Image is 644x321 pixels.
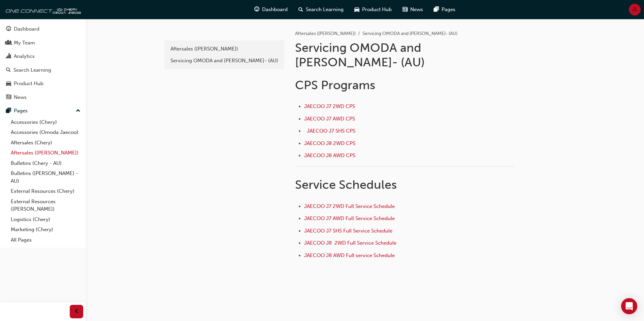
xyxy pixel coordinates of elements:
span: guage-icon [6,26,11,32]
li: Servicing OMODA and [PERSON_NAME]- (AU) [362,30,457,38]
h1: Servicing OMODA and [PERSON_NAME]- (AU) [295,40,516,70]
span: people-icon [6,40,11,46]
div: Analytics [14,52,35,60]
a: JAECOO J8 AWD CPS [304,152,355,158]
a: guage-iconDashboard [249,3,293,16]
div: Aftersales ([PERSON_NAME]) [170,45,278,53]
a: JAECOO J7 AWD CPS [304,116,356,122]
a: Dashboard [3,23,83,35]
a: Accessories (Omoda Jaecoo) [8,127,83,138]
span: search-icon [6,67,11,73]
a: JAECOO J8 2WD CPS [304,140,355,146]
img: oneconnect [3,3,81,16]
span: Product Hub [362,6,392,13]
span: JL [632,6,638,13]
a: Aftersales ([PERSON_NAME]) [167,43,282,55]
span: CPS Programs [295,78,375,92]
a: Search Learning [3,64,83,76]
span: car-icon [6,81,11,87]
a: Aftersales ([PERSON_NAME]) [8,148,83,158]
a: All Pages [8,235,83,245]
div: News [14,94,27,101]
a: car-iconProduct Hub [349,3,397,16]
a: Accessories (Chery) [8,117,83,128]
span: car-icon [354,5,359,14]
a: Product Hub [3,77,83,90]
a: Marketing (Chery) [8,224,83,235]
div: Dashboard [14,25,39,33]
div: Product Hub [14,80,43,87]
a: Aftersales (Chery) [8,138,83,148]
a: Aftersales ([PERSON_NAME]) [295,31,356,36]
a: search-iconSearch Learning [293,3,349,16]
span: Pages [442,6,455,13]
a: news-iconNews [397,3,428,16]
a: Bulletins ([PERSON_NAME] - AU) [8,168,83,186]
button: Pages [3,105,83,117]
div: Pages [14,107,28,115]
span: News [410,6,423,13]
span: search-icon [298,5,303,14]
div: Servicing OMODA and [PERSON_NAME]- (AU) [170,57,278,65]
a: Logistics (Chery) [8,214,83,225]
span: Dashboard [262,6,288,13]
span: Search Learning [306,6,344,13]
a: Bulletins (Chery - AU) [8,158,83,169]
div: Open Intercom Messenger [621,298,637,314]
span: news-icon [6,95,11,101]
a: External Resources ([PERSON_NAME]) [8,197,83,214]
div: My Team [14,39,35,47]
span: Service Schedules [295,177,397,192]
a: pages-iconPages [428,3,461,16]
a: News [3,91,83,104]
span: chart-icon [6,53,11,60]
a: My Team [3,37,83,49]
span: guage-icon [254,5,259,14]
span: prev-icon [74,308,79,316]
div: Search Learning [13,66,51,74]
span: news-icon [402,5,408,14]
a: JAECOO J7 2WD Full Service Schedule [304,203,395,209]
a: Servicing OMODA and [PERSON_NAME]- (AU) [167,55,282,67]
a: JAECOO J7 SHS Full Service Schedule [304,228,394,234]
a: Analytics [3,50,83,63]
a: JAECOO J7 SHS CPS [307,128,357,134]
button: DashboardMy TeamAnalyticsSearch LearningProduct HubNews [3,22,83,105]
a: External Resources (Chery) [8,186,83,197]
span: up-icon [76,107,80,115]
a: JAECOO J8 AWD Full service Schedule [304,252,395,258]
a: JAECOO J8 2WD Full Service Schedule [304,240,396,246]
a: JAECOO J7 2WD CPS [304,103,356,109]
button: JL [629,4,641,15]
span: pages-icon [6,108,11,114]
a: JAECOO J7 AWD Full Service Schedule [304,215,396,221]
span: pages-icon [434,5,439,14]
